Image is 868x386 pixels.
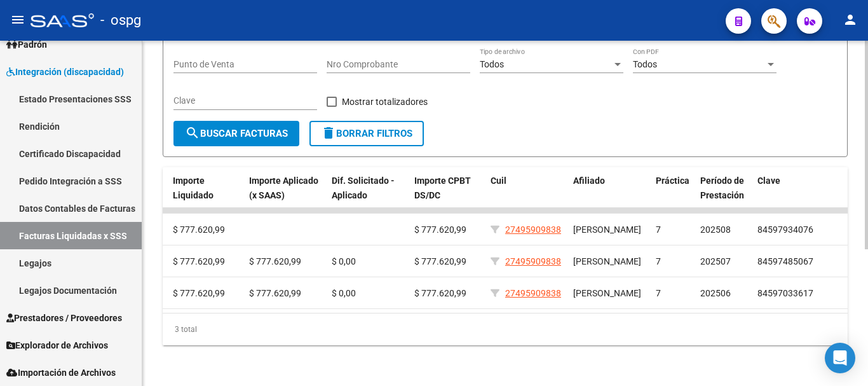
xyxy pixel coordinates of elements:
datatable-header-cell: Afiliado [568,167,651,223]
span: Importe CPBT DS/DC [414,176,471,200]
div: 3 total [163,314,848,345]
span: Importación de Archivos [6,366,116,380]
span: - ospg [100,6,141,34]
span: [PERSON_NAME] [573,224,641,235]
span: Explorador de Archivos [6,338,108,352]
span: 84597485067 [757,256,813,266]
datatable-header-cell: Importe CPBT DS/DC [409,167,485,223]
datatable-header-cell: Período de Prestación [695,167,752,223]
span: 27495909838 [505,224,561,235]
datatable-header-cell: Importe Aplicado (x SAAS) [244,167,327,223]
span: $ 777.620,99 [173,288,225,298]
datatable-header-cell: Cuil [485,167,568,223]
datatable-header-cell: Clave [752,167,848,223]
span: Cuil [491,176,506,186]
span: 7 [656,224,661,235]
mat-icon: delete [321,125,336,141]
span: 27495909838 [505,256,561,266]
span: $ 777.620,99 [249,288,301,298]
div: Open Intercom Messenger [825,343,855,373]
span: Borrar Filtros [321,128,412,139]
span: 7 [656,288,661,298]
button: Borrar Filtros [309,121,424,146]
span: $ 777.620,99 [414,288,466,298]
span: Dif. Solicitado - Aplicado [332,176,395,200]
mat-icon: search [185,125,200,141]
span: Todos [480,59,504,69]
span: $ 777.620,99 [249,256,301,266]
mat-icon: menu [10,12,25,27]
button: Buscar Facturas [173,121,299,146]
span: Importe Liquidado [173,176,214,200]
span: 7 [656,256,661,266]
span: Padrón [6,38,47,52]
span: Importe Aplicado (x SAAS) [249,176,318,200]
span: $ 0,00 [332,288,356,298]
span: [PERSON_NAME] [573,256,641,266]
span: Mostrar totalizadores [342,94,428,109]
span: 84597934076 [757,224,813,235]
span: 27495909838 [505,288,561,298]
span: $ 777.620,99 [414,224,466,235]
span: [PERSON_NAME] [573,288,641,298]
span: $ 777.620,99 [173,256,225,266]
span: $ 777.620,99 [414,256,466,266]
mat-icon: person [843,12,858,27]
span: $ 777.620,99 [173,224,225,235]
span: Clave [757,176,780,186]
span: Afiliado [573,176,605,186]
span: 202506 [700,288,731,298]
span: 84597033617 [757,288,813,298]
datatable-header-cell: Práctica [651,167,695,223]
span: Período de Prestación [700,176,744,200]
span: Práctica [656,176,689,186]
span: Prestadores / Proveedores [6,311,122,325]
span: Integración (discapacidad) [6,65,124,79]
span: 202508 [700,224,731,235]
datatable-header-cell: Dif. Solicitado - Aplicado [327,167,409,223]
span: $ 0,00 [332,256,356,266]
span: 202507 [700,256,731,266]
datatable-header-cell: Importe Liquidado [168,167,244,223]
span: Todos [633,59,657,69]
span: Buscar Facturas [185,128,288,139]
